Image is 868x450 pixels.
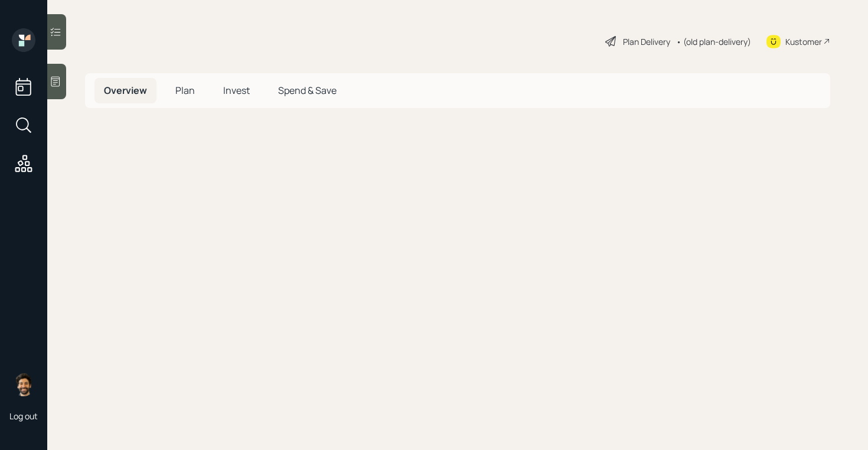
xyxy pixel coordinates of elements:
[104,84,147,97] span: Overview
[12,373,35,396] img: eric-schwartz-headshot.png
[223,84,250,97] span: Invest
[9,410,38,422] div: Log out
[623,35,670,48] div: Plan Delivery
[676,35,751,48] div: • (old plan-delivery)
[278,84,337,97] span: Spend & Save
[175,84,195,97] span: Plan
[785,35,822,48] div: Kustomer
